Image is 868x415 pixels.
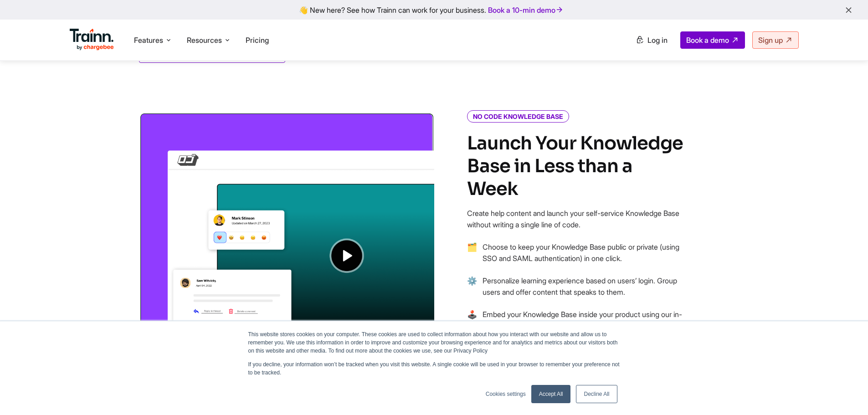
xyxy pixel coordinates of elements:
[467,132,686,200] h4: Launch Your Knowledge Base in Less than a Week
[483,241,686,264] p: Choose to keep your Knowledge Base public or private (using SSO and SAML authentication) in one c...
[630,32,673,48] a: Log in
[467,241,477,275] span: →
[467,309,477,343] span: →
[486,4,565,16] a: Book a 10-min demo
[486,390,526,398] a: Cookies settings
[752,31,799,49] a: Sign up
[647,36,668,45] span: Log in
[467,275,477,309] span: →
[483,309,686,332] p: Embed your Knowledge Base inside your product using our in-app Widget.
[483,275,686,298] p: Personalize learning experience based on users’ login. Group users and offer content that speaks ...
[248,330,620,355] p: This website stores cookies on your computer. These cookies are used to collect information about...
[576,385,617,403] a: Decline All
[248,360,620,377] p: If you decline, your information won’t be tracked when you visit this website. A single cookie wi...
[686,36,729,45] span: Book a demo
[5,5,863,14] div: 👋 New here? See how Trainn can work for your business.
[467,208,686,231] p: Create help content and launch your self-service Knowledge Base without writing a single line of ...
[70,29,114,51] img: Trainn Logo
[467,110,569,123] i: NO CODE KNOWLEDGE BASE
[187,35,222,45] span: Resources
[758,36,783,45] span: Sign up
[139,112,434,359] img: Group videos into a Video Hub
[531,385,571,403] a: Accept All
[246,36,269,45] a: Pricing
[134,35,163,45] span: Features
[680,31,745,49] a: Book a demo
